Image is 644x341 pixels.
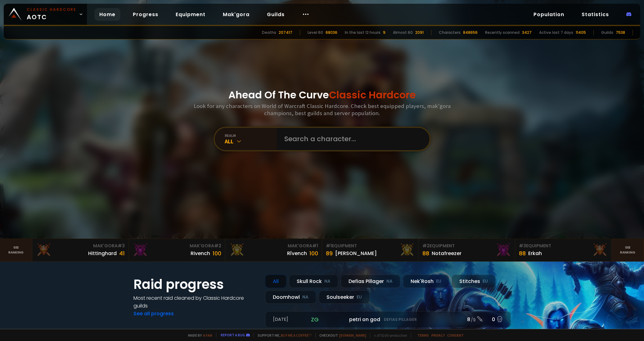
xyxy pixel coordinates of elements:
a: Report a bug [221,333,245,337]
div: Equipment [422,243,511,249]
a: Home [94,8,120,21]
a: Equipment [171,8,210,21]
div: 89 [326,249,333,258]
div: In the last 12 hours [345,30,381,35]
div: Rivench [191,249,210,257]
span: AOTC [27,7,76,22]
h1: Ahead Of The Curve [228,87,416,102]
a: Mak'gora [218,8,254,21]
a: Privacy [431,333,445,338]
div: Mak'Gora [229,243,318,249]
div: Stitches [452,275,496,288]
div: Nek'Rosh [403,275,449,288]
a: Classic HardcoreAOTC [4,4,87,25]
div: Characters [439,30,461,35]
div: Rîvench [287,249,307,257]
h4: Most recent raid cleaned by Classic Hardcore guilds [133,294,258,310]
div: 41 [119,249,125,258]
span: # 2 [422,243,430,249]
div: 100 [309,249,318,258]
span: # 3 [519,243,526,249]
small: NA [386,278,393,285]
div: Deaths [262,30,276,35]
div: Mak'Gora [36,243,125,249]
input: Search a character... [281,128,422,150]
a: Guilds [262,8,290,21]
div: Equipment [519,243,608,249]
a: [DATE]zgpetri on godDefias Pillager8 /90 [265,311,511,328]
a: Population [529,8,569,21]
span: # 1 [326,243,332,249]
h1: Raid progress [133,275,258,294]
span: # 1 [312,243,318,249]
span: Support me, [254,333,312,338]
a: Statistics [577,8,614,21]
div: Erkah [528,249,542,257]
div: Soulseeker [319,290,370,304]
div: Notafreezer [432,249,462,257]
a: [DOMAIN_NAME] [339,333,366,338]
div: Recently scanned [485,30,520,35]
div: 100 [213,249,221,258]
div: [PERSON_NAME] [335,249,377,257]
div: Doomhowl [265,290,316,304]
div: 88 [422,249,429,258]
div: 3427 [522,30,532,35]
div: 68036 [326,30,337,35]
span: v. d752d5 - production [370,333,407,338]
span: # 2 [214,243,221,249]
h3: Look for any characters on World of Warcraft Classic Hardcore. Check best equipped players, mak'g... [191,102,453,117]
small: EU [357,294,362,300]
div: Equipment [326,243,415,249]
div: 88 [519,249,526,258]
a: Seeranking [612,239,644,261]
div: 7538 [616,30,625,35]
a: Mak'Gora#2Rivench100 [129,239,225,261]
a: Buy me a coffee [281,333,312,338]
div: Guilds [601,30,613,35]
div: 207417 [279,30,292,35]
a: #2Equipment88Notafreezer [419,239,515,261]
div: Defias Pillager [341,275,400,288]
div: 848656 [463,30,478,35]
a: Mak'Gora#1Rîvench100 [225,239,322,261]
a: Consent [447,333,464,338]
div: Hittinghard [88,249,117,257]
div: Level 60 [308,30,323,35]
a: Progress [128,8,163,21]
div: Active last 7 days [539,30,573,35]
small: Classic Hardcore [27,7,76,12]
div: All [225,138,277,145]
div: Mak'Gora [133,243,221,249]
a: #3Equipment88Erkah [515,239,612,261]
span: Made by [184,333,212,338]
a: Terms [417,333,429,338]
div: Almost 60 [393,30,413,35]
small: EU [483,278,488,285]
a: See all progress [133,310,174,317]
div: Skull Rock [289,275,338,288]
small: EU [436,278,441,285]
div: 2091 [415,30,424,35]
div: All [265,275,286,288]
span: Checkout [315,333,366,338]
a: #1Equipment89[PERSON_NAME] [322,239,419,261]
div: 9 [383,30,385,35]
a: Mak'Gora#3Hittinghard41 [32,239,129,261]
div: 11405 [576,30,586,35]
div: realm [225,133,277,138]
span: Classic Hardcore [329,88,416,102]
span: # 3 [118,243,125,249]
small: NA [302,294,308,300]
small: NA [324,278,331,285]
a: a fan [203,333,212,338]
